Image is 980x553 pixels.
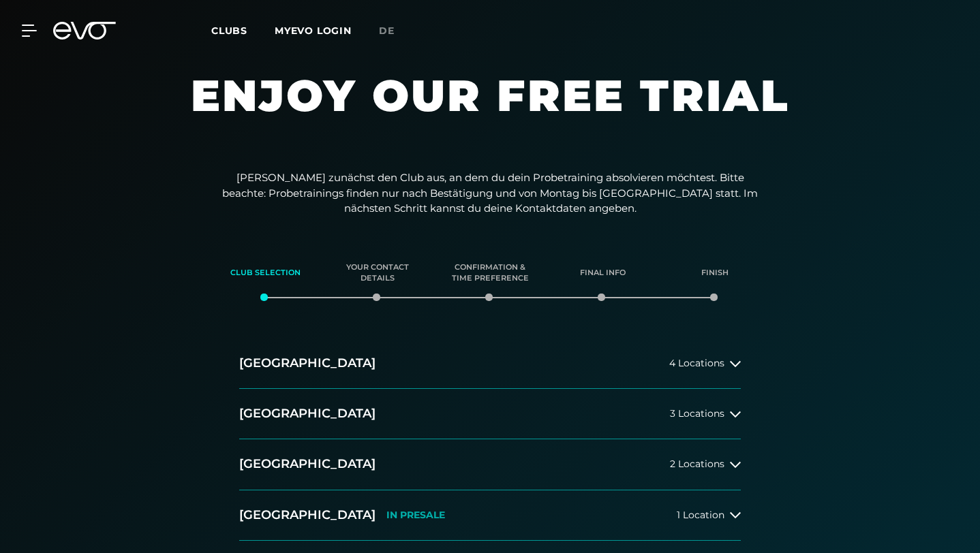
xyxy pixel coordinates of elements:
[386,509,445,521] p: IN PRESALE
[217,170,763,217] p: [PERSON_NAME] zunächst den Club aus, an dem du dein Probetraining absolvieren möchtest. Bitte bea...
[669,358,724,368] span: 4 Locations
[239,405,376,422] h2: [GEOGRAPHIC_DATA]
[670,459,724,469] span: 2 Locations
[211,24,275,37] a: Clubs
[239,439,741,490] button: [GEOGRAPHIC_DATA]2 Locations
[451,255,530,291] div: Confirmation & time preference
[239,389,741,439] button: [GEOGRAPHIC_DATA]3 Locations
[239,490,741,541] button: [GEOGRAPHIC_DATA]IN PRESALE1 Location
[379,23,411,39] a: de
[211,25,247,37] span: Clubs
[670,409,724,419] span: 3 Locations
[339,255,417,291] div: Your contact details
[239,456,376,473] h2: [GEOGRAPHIC_DATA]
[239,355,376,372] h2: [GEOGRAPHIC_DATA]
[226,255,305,291] div: Club selection
[677,510,724,520] span: 1 Location
[177,68,803,150] h1: Enjoy our free trial
[275,25,352,37] a: MYEVO LOGIN
[564,255,642,291] div: Final info
[239,507,376,524] h2: [GEOGRAPHIC_DATA]
[379,25,395,37] span: de
[239,338,741,389] button: [GEOGRAPHIC_DATA]4 Locations
[676,255,754,291] div: Finish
